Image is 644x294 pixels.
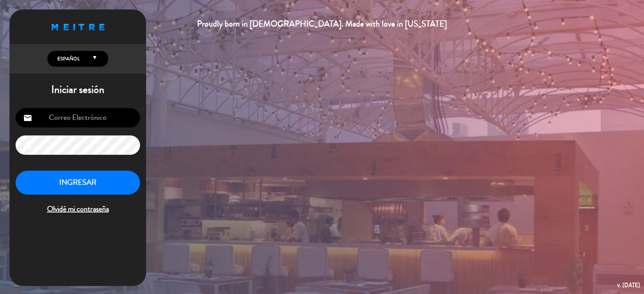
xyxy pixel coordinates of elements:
i: email [23,113,32,123]
button: INGRESAR [16,171,140,195]
h1: Iniciar sesión [9,83,146,96]
i: lock [23,141,32,150]
span: Olvidé mi contraseña [16,203,140,215]
input: Correo Electrónico [16,108,140,127]
span: Español [55,55,80,63]
div: v. [DATE] [617,280,640,290]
